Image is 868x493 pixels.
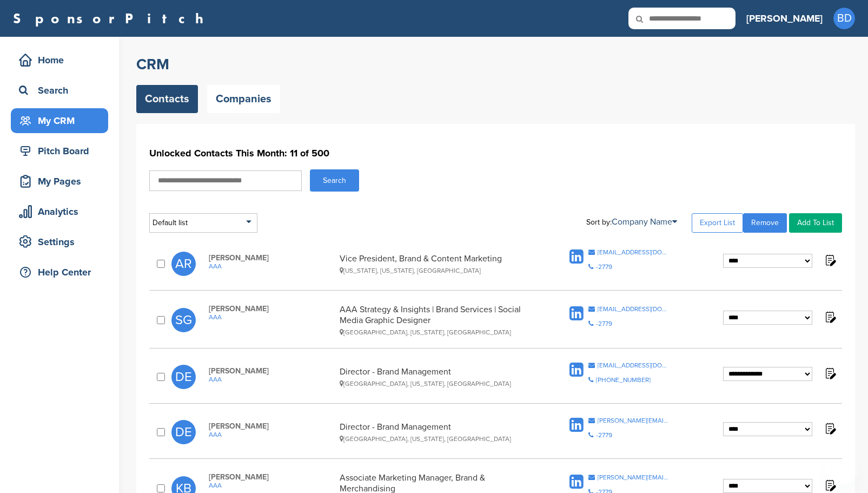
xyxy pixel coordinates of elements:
[11,169,108,194] a: My Pages
[16,202,108,221] div: Analytics
[598,474,670,481] div: [PERSON_NAME][EMAIL_ADDRESS][PERSON_NAME][DOMAIN_NAME]
[171,252,196,276] span: AR
[16,81,108,100] div: Search
[823,478,837,492] img: Notes
[596,320,612,327] div: -2779
[13,11,210,25] a: SponsorPitch
[171,308,196,332] span: SG
[16,262,108,282] div: Help Center
[11,108,108,133] a: My CRM
[823,422,837,435] img: Notes
[746,11,823,26] h3: [PERSON_NAME]
[746,6,823,30] a: [PERSON_NAME]
[16,172,108,191] div: My Pages
[833,8,855,29] span: BD
[823,253,837,267] img: Notes
[11,199,108,224] a: Analytics
[149,213,257,233] div: Default list
[209,422,334,431] span: [PERSON_NAME]
[340,422,536,443] div: Director - Brand Management
[11,78,108,103] a: Search
[823,310,837,324] img: Notes
[340,328,536,336] div: [GEOGRAPHIC_DATA], [US_STATE], [GEOGRAPHIC_DATA]
[612,216,677,227] a: Company Name
[598,417,670,424] div: [PERSON_NAME][EMAIL_ADDRESS][PERSON_NAME][DOMAIN_NAME]
[340,435,536,443] div: [GEOGRAPHIC_DATA], [US_STATE], [GEOGRAPHIC_DATA]
[16,141,108,161] div: Pitch Board
[310,169,359,192] button: Search
[340,366,536,387] div: Director - Brand Management
[209,313,334,321] a: AAA
[340,380,536,387] div: [GEOGRAPHIC_DATA], [US_STATE], [GEOGRAPHIC_DATA]
[136,85,198,113] a: Contacts
[171,365,196,389] span: DE
[209,262,334,270] a: AAA
[692,213,743,233] a: Export List
[598,362,670,369] div: [EMAIL_ADDRESS][DOMAIN_NAME]
[596,264,612,270] div: -2779
[149,143,842,163] h1: Unlocked Contacts This Month: 11 of 500
[209,366,334,376] span: [PERSON_NAME]
[11,48,108,73] a: Home
[340,253,536,274] div: Vice President, Brand & Content Marketing
[16,50,108,70] div: Home
[209,304,334,313] span: [PERSON_NAME]
[596,432,612,438] div: -2779
[209,482,334,489] a: AAA
[340,304,536,336] div: AAA Strategy & Insights | Brand Services | Social Media Graphic Designer
[11,229,108,254] a: Settings
[789,213,842,233] a: Add To List
[825,450,859,484] iframe: Button to launch messaging window
[586,218,677,226] div: Sort by:
[171,420,196,444] span: DE
[16,111,108,130] div: My CRM
[207,85,280,113] a: Companies
[209,253,334,262] span: [PERSON_NAME]
[136,55,855,74] h2: CRM
[823,366,837,380] img: Notes
[209,472,334,482] span: [PERSON_NAME]
[598,249,670,255] div: [EMAIL_ADDRESS][DOMAIN_NAME]
[596,377,651,383] div: [PHONE_NUMBER]
[11,260,108,285] a: Help Center
[209,376,334,383] a: AAA
[16,232,108,252] div: Settings
[340,267,536,274] div: [US_STATE], [US_STATE], [GEOGRAPHIC_DATA]
[209,431,334,438] a: AAA
[598,306,670,312] div: [EMAIL_ADDRESS][DOMAIN_NAME]
[11,139,108,163] a: Pitch Board
[743,213,787,233] a: Remove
